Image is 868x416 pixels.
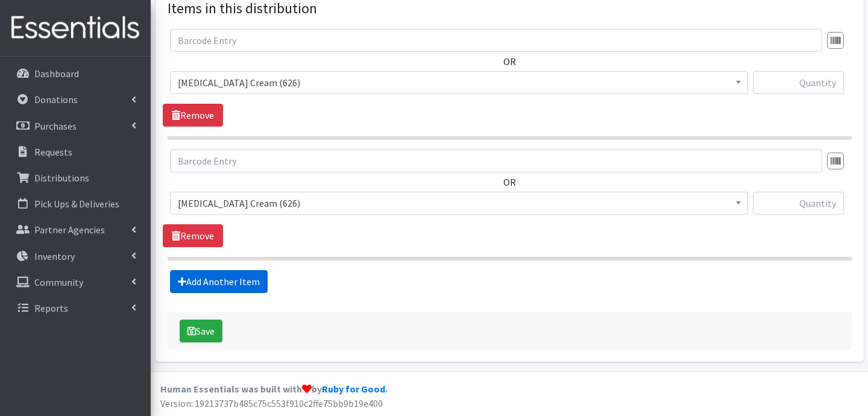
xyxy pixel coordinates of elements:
[178,195,740,212] span: Diaper Rash Cream (626)
[163,224,223,247] a: Remove
[34,276,83,288] p: Community
[503,175,516,189] label: OR
[180,320,222,342] button: Save
[753,192,844,215] input: Quantity
[34,302,68,314] p: Reports
[34,250,75,262] p: Inventory
[5,296,146,320] a: Reports
[5,87,146,112] a: Donations
[5,192,146,216] a: Pick Ups & Deliveries
[5,114,146,138] a: Purchases
[5,244,146,268] a: Inventory
[5,166,146,190] a: Distributions
[178,74,740,91] span: Diaper Rash Cream (626)
[34,198,119,210] p: Pick Ups & Deliveries
[753,71,844,94] input: Quantity
[160,383,388,395] strong: Human Essentials was built with by .
[34,224,105,236] p: Partner Agencies
[5,8,146,48] img: HumanEssentials
[170,71,748,94] span: Diaper Rash Cream (626)
[34,120,77,132] p: Purchases
[170,270,268,293] a: Add Another Item
[5,270,146,294] a: Community
[5,61,146,86] a: Dashboard
[322,383,385,395] a: Ruby for Good
[163,104,223,127] a: Remove
[5,218,146,242] a: Partner Agencies
[503,54,516,69] label: OR
[170,29,822,52] input: Barcode Entry
[34,172,89,184] p: Distributions
[170,192,748,215] span: Diaper Rash Cream (626)
[160,397,383,409] span: Version: 19213737b485c75c553f910c2ffe75bb9b19e400
[34,146,72,158] p: Requests
[34,68,79,80] p: Dashboard
[170,150,822,172] input: Barcode Entry
[5,140,146,164] a: Requests
[34,93,78,106] p: Donations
